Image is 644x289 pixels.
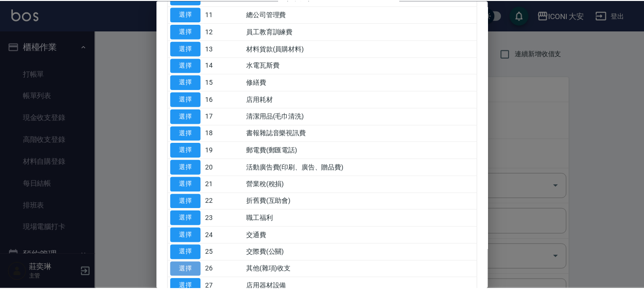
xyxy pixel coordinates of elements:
button: 選擇 [171,41,202,56]
button: 選擇 [171,229,202,243]
button: 選擇 [171,160,202,175]
td: 郵電費(郵匯電話) [246,142,480,159]
td: 活動廣告費(印刷、廣告、贈品費) [246,159,480,176]
button: 選擇 [171,126,202,141]
td: 18 [204,125,246,142]
td: 店用耗材 [246,91,480,108]
td: 營業稅(稅捐) [246,176,480,193]
td: 職工福利 [246,210,480,227]
td: 20 [204,159,246,176]
td: 員工教育訓練費 [246,23,480,40]
td: 26 [204,261,246,279]
button: 選擇 [171,58,202,73]
button: 選擇 [171,211,202,226]
td: 21 [204,176,246,193]
td: 清潔用品(毛巾清洗) [246,108,480,125]
td: 23 [204,210,246,227]
td: 15 [204,74,246,91]
button: 選擇 [171,245,202,260]
td: 總公司管理費 [246,6,480,23]
td: 折舊費(互助會) [246,193,480,210]
td: 11 [204,6,246,23]
button: 選擇 [171,75,202,90]
td: 25 [204,244,246,261]
td: 材料貨款(員購材料) [246,40,480,57]
td: 其他(雜項)收支 [246,261,480,279]
td: 交通費 [246,227,480,244]
td: 19 [204,142,246,159]
button: 選擇 [171,194,202,209]
button: 選擇 [171,177,202,192]
td: 12 [204,23,246,40]
td: 16 [204,91,246,108]
td: 22 [204,193,246,210]
td: 交際費(公關) [246,244,480,261]
button: 選擇 [171,143,202,158]
button: 選擇 [171,109,202,124]
td: 修繕費 [246,74,480,91]
button: 選擇 [171,7,202,22]
td: 水電瓦斯費 [246,57,480,74]
td: 13 [204,40,246,57]
button: 選擇 [171,262,202,277]
button: 選擇 [171,92,202,107]
td: 17 [204,108,246,125]
td: 書報雜誌音樂視訊費 [246,125,480,142]
button: 選擇 [171,24,202,39]
td: 14 [204,57,246,74]
td: 24 [204,227,246,244]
